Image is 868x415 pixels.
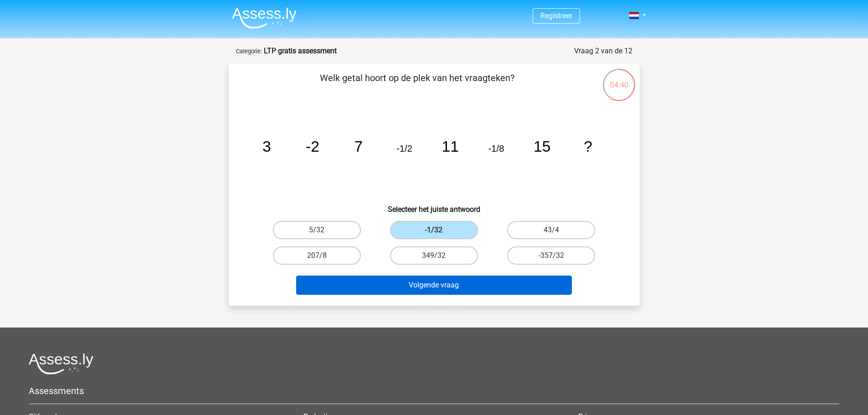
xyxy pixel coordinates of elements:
small: Categorie: [236,48,262,55]
strong: LTP gratis assessment [264,46,337,55]
label: 207/8 [273,246,361,265]
img: Assessly logo [29,353,93,374]
p: Welk getal hoort op de plek van het vraagteken? [243,71,591,98]
tspan: 7 [354,138,363,155]
tspan: -1/2 [396,143,412,154]
tspan: -2 [306,138,319,155]
label: 5/32 [273,221,361,239]
div: Vraag 2 van de 12 [574,46,632,56]
a: Registreer [540,11,572,20]
tspan: -1/8 [488,143,504,154]
button: Volgende vraag [296,276,572,295]
tspan: 15 [534,138,550,155]
label: 349/32 [390,246,478,265]
label: 43/4 [507,221,595,239]
tspan: 3 [262,138,271,155]
div: 04:40 [602,68,636,91]
label: -357/32 [507,246,595,265]
img: Assessly [232,7,297,29]
label: -1/32 [390,221,478,239]
tspan: ? [584,138,592,155]
h5: Assessments [29,385,839,396]
h6: Selecteer het juiste antwoord [243,198,625,214]
tspan: 11 [442,138,458,155]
